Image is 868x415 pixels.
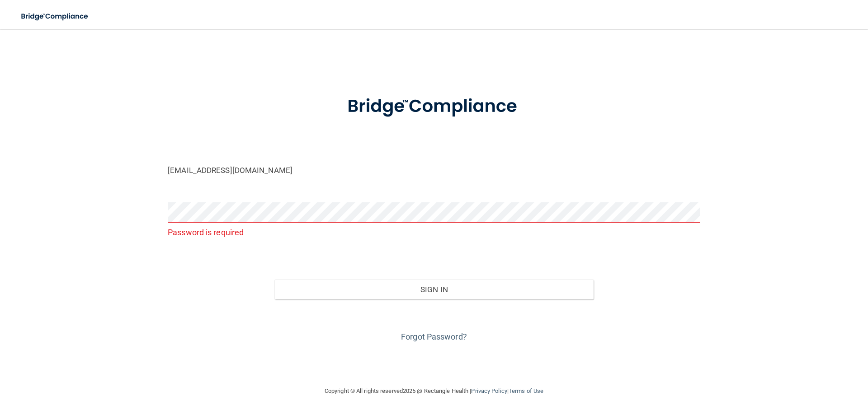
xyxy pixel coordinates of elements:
[509,387,543,394] a: Terms of Use
[14,7,97,26] img: bridge_compliance_login_screen.278c3ca4.svg
[168,160,700,180] input: Email
[168,225,700,240] p: Password is required
[274,280,594,299] button: Sign In
[401,332,467,341] a: Forgot Password?
[329,83,539,130] img: bridge_compliance_login_screen.278c3ca4.svg
[471,387,507,394] a: Privacy Policy
[269,377,599,406] div: Copyright © All rights reserved 2025 @ Rectangle Health | |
